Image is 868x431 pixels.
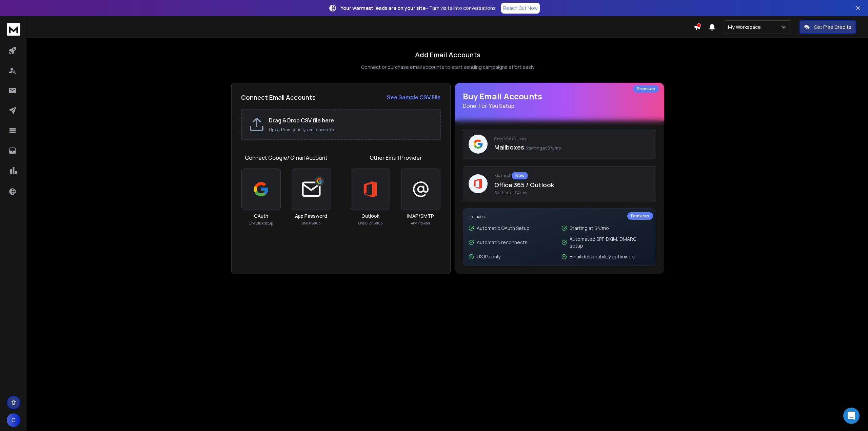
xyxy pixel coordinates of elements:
p: Automatic OAuth Setup [477,225,530,232]
img: logo [7,23,20,36]
button: C [7,413,20,427]
p: Connect or purchase email accounts to start sending campaigns effortlessly [361,64,534,71]
strong: See Sample CSV File [387,94,441,101]
div: Features [627,212,653,220]
p: Google Workspace [494,136,650,142]
h3: App Password [295,213,327,219]
span: Starting at $4/mo [526,145,561,151]
p: Includes [469,214,650,219]
h1: Connect Google/ Gmail Account [245,154,328,162]
p: – Turn visits into conversations [341,5,496,12]
a: See Sample CSV File [387,93,441,101]
p: Email deliverability optimised [570,253,635,260]
p: Get Free Credits [814,24,851,31]
a: Reach Out Now [501,3,540,14]
p: Automated SPF, DKIM, DMARC setup [570,236,650,249]
p: Mailboxes [494,142,650,152]
div: Premium [633,85,659,93]
h2: Drag & Drop CSV file here [269,116,433,124]
p: Microsoft [494,172,650,179]
p: SMTP Setup [302,221,320,226]
p: One Click Setup [249,221,273,226]
h2: Connect Email Accounts [241,93,316,102]
h1: Add Email Accounts [415,50,480,60]
p: Automatic reconnects [477,239,528,246]
p: My Workspace [728,24,764,31]
strong: Your warmest leads are on your site [341,5,426,11]
p: One Click Setup [358,221,382,226]
div: Open Intercom Messenger [843,408,860,424]
p: Upload from your system, choose file [269,127,433,133]
p: US IPs only [477,253,500,260]
button: Get Free Credits [800,20,856,34]
span: Starting at $4/mo [494,190,650,196]
h1: Buy Email Accounts [463,91,656,110]
div: New [512,172,528,179]
p: Done-For-You Setup [463,102,656,110]
p: Starting at $4/mo [570,225,609,232]
p: Office 365 / Outlook [494,180,650,190]
h1: Other Email Provider [370,154,422,162]
p: Any Provider [411,221,430,226]
h3: IMAP/SMTP [407,213,434,219]
h3: OAuth [254,213,268,219]
p: Reach Out Now [503,5,538,12]
h3: Outlook [361,213,379,219]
